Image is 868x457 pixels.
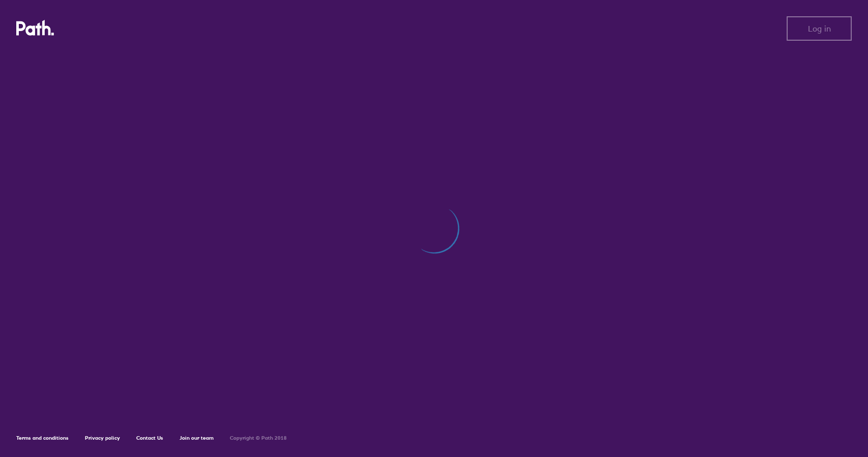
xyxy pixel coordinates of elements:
[136,435,163,441] a: Contact Us
[787,16,852,41] button: Log in
[85,435,120,441] a: Privacy policy
[16,435,69,441] a: Terms and conditions
[808,24,831,33] span: Log in
[179,435,214,441] a: Join our team
[230,435,287,441] h6: Copyright © Path 2018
